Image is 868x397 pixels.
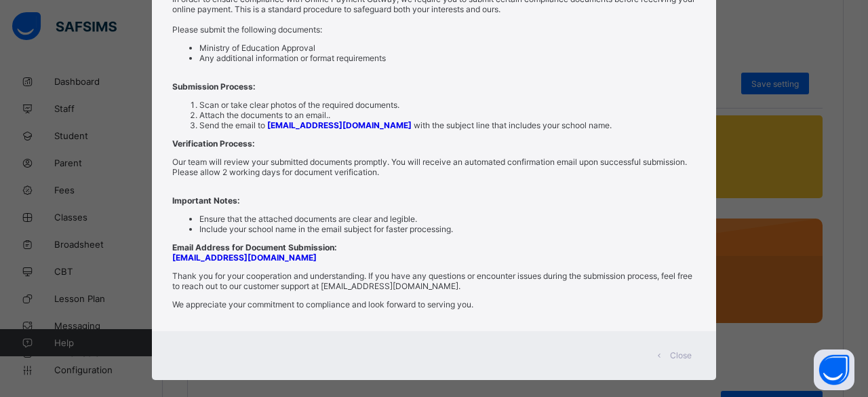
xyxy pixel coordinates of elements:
[199,214,696,224] li: Ensure that the attached documents are clear and legible.
[199,53,696,63] li: Any additional information or format requirements
[172,299,696,309] p: We appreciate your commitment to compliance and look forward to serving you.
[172,157,696,177] p: Our team will review your submitted documents promptly. You will receive an automated confirmatio...
[172,242,337,252] b: Email Address for Document Submission:
[172,271,696,291] p: Thank you for your cooperation and understanding. If you have any questions or encounter issues d...
[172,81,256,92] b: Submission Process:
[199,43,696,53] li: Ministry of Education Approval
[199,224,696,234] li: Include your school name in the email subject for faster processing.
[199,120,696,130] li: Send the email to with the subject line that includes your school name.
[814,349,854,390] button: Open asap
[199,100,696,110] li: Scan or take clear photos of the required documents.
[172,138,255,149] b: Verification Process:
[267,120,412,130] a: [EMAIL_ADDRESS][DOMAIN_NAME]
[670,350,692,360] span: Close
[172,195,240,206] b: Important Notes:
[172,252,317,263] a: [EMAIL_ADDRESS][DOMAIN_NAME]
[199,110,696,120] li: Attach the documents to an email..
